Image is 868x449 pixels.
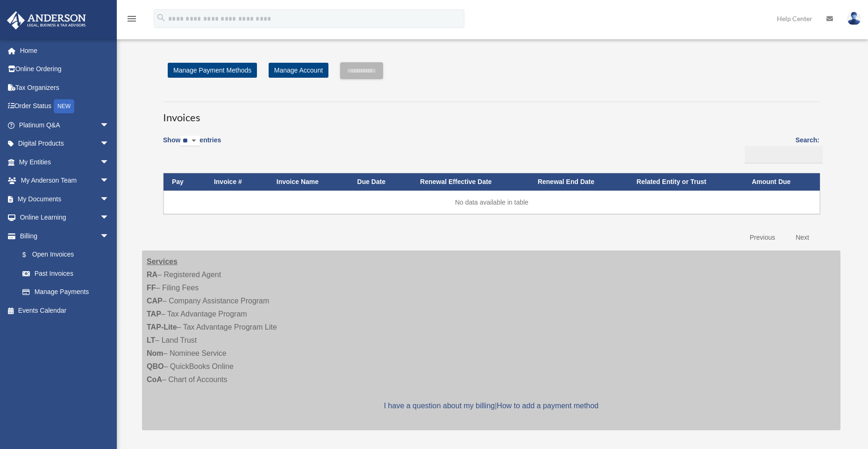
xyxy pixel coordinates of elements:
h3: Invoices [163,102,819,125]
strong: CAP [147,297,163,305]
strong: LT [147,336,155,344]
span: arrow_drop_down [100,227,119,246]
th: Invoice Name: activate to sort column ascending [268,173,349,191]
a: Billingarrow_drop_down [7,227,119,245]
a: Events Calendar [7,301,123,320]
img: User Pic [847,12,861,25]
a: I have a question about my billing [384,402,495,410]
a: How to add a payment method [497,402,598,410]
span: $ [28,249,32,261]
strong: CoA [147,375,162,383]
p: | [147,399,836,412]
strong: TAP-Lite [147,323,177,331]
span: arrow_drop_down [100,134,119,154]
a: $Open Invoices [13,245,114,265]
a: Online Ordering [7,60,123,79]
a: Platinum Q&Aarrow_drop_down [7,116,123,134]
a: Next [789,228,816,247]
td: No data available in table [164,191,820,214]
span: arrow_drop_down [100,116,119,135]
span: arrow_drop_down [100,208,119,228]
select: Showentries [180,136,199,147]
strong: RA [147,271,157,279]
div: – Registered Agent – Filing Fees – Company Assistance Program – Tax Advantage Program – Tax Advan... [142,250,840,430]
th: Related Entity or Trust: activate to sort column ascending [628,173,744,191]
div: NEW [54,99,74,113]
label: Show entries [163,134,221,156]
a: My Anderson Teamarrow_drop_down [7,171,123,190]
span: arrow_drop_down [100,190,119,209]
strong: FF [147,284,156,292]
strong: QBO [147,362,164,370]
th: Invoice #: activate to sort column ascending [206,173,268,191]
a: Previous [743,228,782,247]
img: Anderson Advisors Platinum Portal [4,11,89,29]
a: Manage Payments [13,283,119,302]
th: Pay: activate to sort column descending [164,173,206,191]
th: Renewal End Date: activate to sort column ascending [529,173,628,191]
a: My Entitiesarrow_drop_down [7,153,123,171]
strong: TAP [147,310,161,318]
th: Due Date: activate to sort column ascending [349,173,412,191]
i: search [156,13,166,23]
i: menu [126,13,137,24]
a: Digital Productsarrow_drop_down [7,134,123,153]
a: Past Invoices [13,264,119,283]
span: arrow_drop_down [100,153,119,172]
a: Manage Payment Methods [168,63,257,78]
strong: Services [147,258,178,265]
a: My Documentsarrow_drop_down [7,190,123,208]
a: Tax Organizers [7,78,123,97]
th: Amount Due: activate to sort column ascending [743,173,820,191]
label: Search: [741,134,819,163]
a: Home [7,41,123,60]
a: Manage Account [269,63,328,78]
a: Order StatusNEW [7,97,123,116]
input: Search: [745,146,823,164]
th: Renewal Effective Date: activate to sort column ascending [412,173,529,191]
a: Online Learningarrow_drop_down [7,208,123,227]
strong: Nom [147,349,164,357]
span: arrow_drop_down [100,171,119,191]
a: menu [126,16,137,24]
